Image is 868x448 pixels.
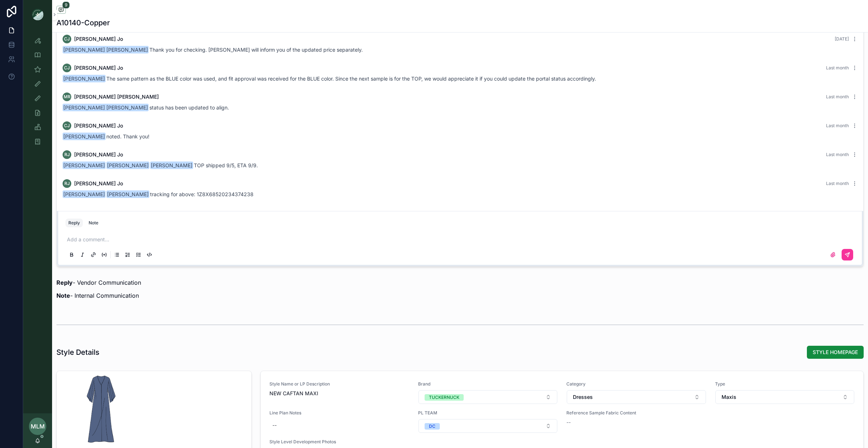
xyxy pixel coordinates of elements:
[63,76,596,82] span: The same pattern as the BLUE color was used, and fit approval was received for the BLUE color. Si...
[106,190,149,198] span: [PERSON_NAME]
[65,375,135,445] div: Satin_Caftan-Maxi_blue-20.png
[826,65,849,70] span: Last month
[566,410,706,416] span: Reference Sample Fabric Content
[63,75,106,82] span: [PERSON_NAME]
[23,29,52,158] div: scrollable content
[826,94,849,99] span: Last month
[269,439,855,445] span: Style Level Development Photos
[418,410,558,416] span: PL TEAM
[56,291,864,300] p: - Internal Communication
[63,133,149,139] span: noted. Thank you!
[64,94,71,100] span: MR
[715,381,855,387] span: Type
[826,152,849,157] span: Last month
[32,9,43,20] img: App logo
[150,161,193,169] span: [PERSON_NAME]
[64,123,70,129] span: CJ
[89,220,98,226] div: Note
[64,36,70,42] span: CJ
[64,152,70,158] span: RJ
[63,191,254,197] span: tracking for above: 1Z8X68520234374238
[826,123,849,128] span: Last month
[31,422,45,431] span: MLM
[56,6,66,15] button: 9
[567,390,706,404] button: Select Button
[63,46,149,53] span: [PERSON_NAME] [PERSON_NAME]
[74,180,123,187] span: [PERSON_NAME] Jo
[715,390,855,404] button: Select Button
[56,18,110,28] h1: A10140-Copper
[56,347,99,357] h1: Style Details
[269,390,409,397] span: NEW CAFTAN MAXI
[418,419,558,433] button: Select Button
[566,381,706,387] span: Category
[418,390,558,404] button: Select Button
[272,422,277,429] div: --
[106,161,149,169] span: [PERSON_NAME]
[63,104,229,111] span: status has been updated to align.
[63,190,106,198] span: [PERSON_NAME]
[63,161,106,169] span: [PERSON_NAME]
[835,36,849,42] span: [DATE]
[65,219,83,227] button: Reply
[63,162,258,168] span: TOP shipped 9/5, ETA 9/9.
[74,151,123,158] span: [PERSON_NAME] Jo
[722,393,736,401] span: Maxis
[56,278,864,287] p: - Vendor Communication
[62,1,70,9] span: 9
[86,219,101,227] button: Note
[74,122,123,129] span: [PERSON_NAME] Jo
[269,381,409,387] span: Style Name or LP Description
[418,381,558,387] span: Brand
[63,133,106,140] span: [PERSON_NAME]
[64,65,70,71] span: CJ
[573,393,593,401] span: Dresses
[74,93,159,100] span: [PERSON_NAME] [PERSON_NAME]
[56,279,73,286] strong: Reply
[63,47,363,53] span: Thank you for checking. [PERSON_NAME] will inform you of the updated price separately.
[813,349,858,356] span: STYLE HOMEPAGE
[74,64,123,72] span: [PERSON_NAME] Jo
[826,181,849,186] span: Last month
[63,104,149,111] span: [PERSON_NAME] [PERSON_NAME]
[64,181,70,186] span: RJ
[566,419,571,426] span: --
[269,410,409,416] span: Line Plan Notes
[429,394,459,401] div: TUCKERNUCK
[56,292,70,299] strong: Note
[74,35,123,43] span: [PERSON_NAME] Jo
[807,346,864,359] button: STYLE HOMEPAGE
[429,423,435,430] div: DC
